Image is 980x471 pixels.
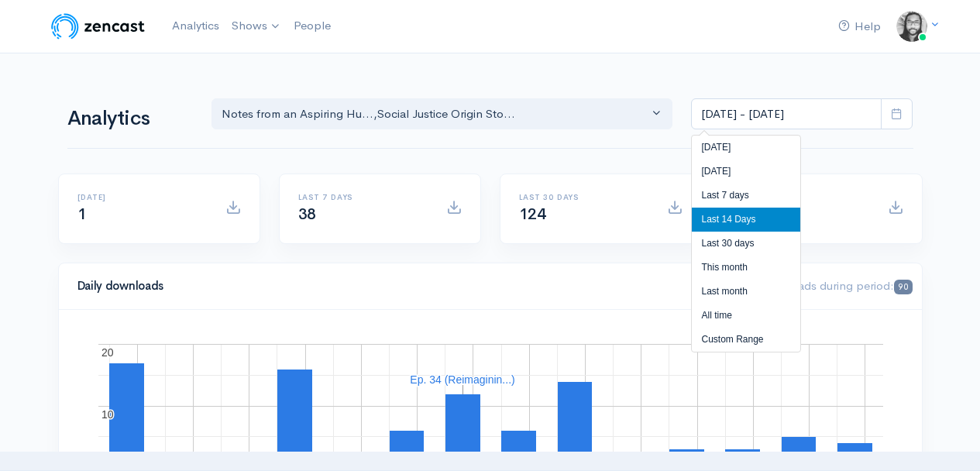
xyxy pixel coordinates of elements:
[410,373,514,386] text: Ep. 34 (Reimaginin...)
[101,346,114,359] text: 20
[519,193,648,201] h6: Last 30 days
[692,304,800,328] li: All time
[101,408,114,421] text: 10
[49,11,147,42] img: ZenCast Logo
[894,280,912,294] span: 90
[77,280,738,293] h4: Daily downloads
[692,328,800,352] li: Custom Range
[211,98,673,130] button: Notes from an Aspiring Hu..., Social Justice Origin Sto...
[692,208,800,232] li: Last 14 Days
[287,9,337,43] a: People
[77,205,87,224] span: 1
[692,160,800,184] li: [DATE]
[692,184,800,208] li: Last 7 days
[77,193,207,201] h6: [DATE]
[692,232,800,256] li: Last 30 days
[298,193,428,201] h6: Last 7 days
[67,108,193,130] h1: Analytics
[740,193,869,201] h6: All time
[166,9,225,43] a: Analytics
[222,105,649,123] div: Notes from an Aspiring Hu... , Social Justice Origin Sto...
[519,205,546,224] span: 124
[832,10,887,43] a: Help
[692,256,800,280] li: This month
[225,9,287,43] a: Shows
[896,11,927,42] img: ...
[927,418,965,456] iframe: gist-messenger-bubble-iframe
[692,136,800,160] li: [DATE]
[298,205,316,224] span: 38
[691,98,882,130] input: analytics date range selector
[692,280,800,304] li: Last month
[756,278,912,293] span: Downloads during period:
